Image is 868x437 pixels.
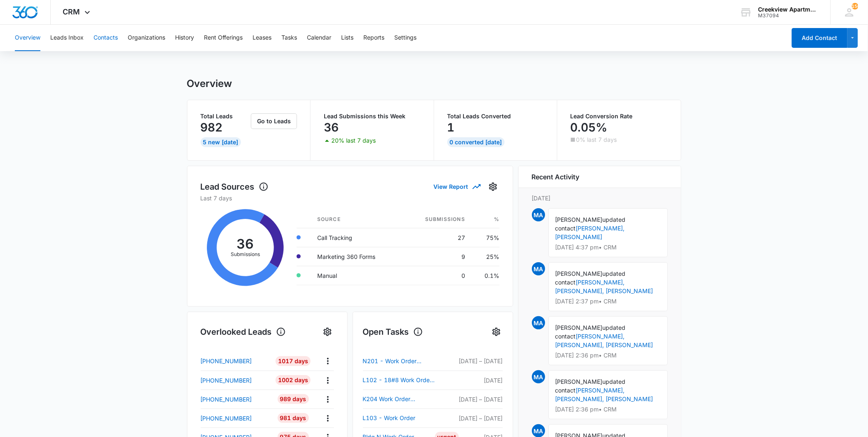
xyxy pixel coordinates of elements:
[253,25,271,51] button: Leases
[201,194,500,202] p: Last 7 days
[187,78,232,90] h1: Overview
[532,208,545,221] span: MA
[555,406,661,412] p: [DATE] 2:36 pm • CRM
[555,270,603,277] span: [PERSON_NAME]
[276,356,311,366] div: 1017 Days
[201,376,270,385] a: [PHONE_NUMBER]
[394,25,416,51] button: Settings
[201,137,241,147] div: 5 New [DATE]
[852,3,859,9] span: 156
[278,394,309,404] div: 989 Days
[555,298,661,304] p: [DATE] 2:37 pm • CRM
[403,211,472,228] th: Submissions
[459,376,503,385] p: [DATE]
[201,357,270,365] a: [PHONE_NUMBER]
[447,113,544,119] p: Total Leads Converted
[403,228,472,247] td: 27
[321,355,334,367] button: Actions
[555,279,653,294] a: [PERSON_NAME], [PERSON_NAME], [PERSON_NAME]
[576,137,617,143] p: 0% last 7 days
[201,181,269,193] h1: Lead Sources
[758,6,819,13] div: account name
[311,211,403,228] th: Source
[201,357,252,365] p: [PHONE_NUMBER]
[532,194,668,202] p: [DATE]
[434,179,480,194] button: View Report
[251,117,297,125] a: Go to Leads
[201,414,270,423] a: [PHONE_NUMBER]
[201,376,252,385] p: [PHONE_NUMBER]
[50,25,84,51] button: Leads Inbox
[201,113,250,119] p: Total Leads
[324,113,421,119] p: Lead Submissions this Week
[201,414,252,423] p: [PHONE_NUMBER]
[459,357,503,365] p: [DATE] – [DATE]
[311,266,403,285] td: Manual
[363,356,435,366] a: N201 - Work Order *PENDING
[331,138,376,143] p: 20% last 7 days
[758,13,819,19] div: account id
[403,266,472,285] td: 0
[852,3,859,9] div: notifications count
[555,216,603,223] span: [PERSON_NAME]
[341,25,353,51] button: Lists
[555,324,603,331] span: [PERSON_NAME]
[571,113,668,119] p: Lead Conversion Rate
[204,25,243,51] button: Rent Offerings
[201,395,252,404] p: [PHONE_NUMBER]
[532,370,545,383] span: MA
[15,25,40,51] button: Overview
[472,247,499,266] td: 25%
[175,25,194,51] button: History
[363,375,435,385] a: L102 - 18#8 Work Order *pending*
[363,25,384,51] button: Reports
[276,375,311,385] div: 1002 Days
[532,316,545,329] span: MA
[321,393,334,406] button: Actions
[311,247,403,266] td: Marketing 360 Forms
[532,172,580,182] h6: Recent Activity
[128,25,165,51] button: Organizations
[532,262,545,275] span: MA
[321,374,334,387] button: Actions
[555,352,661,358] p: [DATE] 2:36 pm • CRM
[281,25,297,51] button: Tasks
[363,394,435,404] a: K204 Work Order *PENDING
[201,326,286,338] h1: Overlooked Leads
[63,7,80,16] span: CRM
[311,228,403,247] td: Call Tracking
[792,28,847,48] button: Add Contact
[487,180,500,193] button: Settings
[555,378,603,385] span: [PERSON_NAME]
[447,121,455,134] p: 1
[459,414,503,423] p: [DATE] – [DATE]
[201,395,270,404] a: [PHONE_NUMBER]
[251,113,297,129] button: Go to Leads
[555,333,653,348] a: [PERSON_NAME], [PERSON_NAME], [PERSON_NAME]
[555,387,653,402] a: [PERSON_NAME], [PERSON_NAME], [PERSON_NAME]
[571,121,608,134] p: 0.05%
[403,247,472,266] td: 9
[321,325,334,338] button: Settings
[472,228,499,247] td: 75%
[363,413,435,423] a: L103 - Work Order
[324,121,339,134] p: 36
[201,121,223,134] p: 982
[555,244,661,250] p: [DATE] 4:37 pm • CRM
[472,211,499,228] th: %
[363,326,423,338] h1: Open Tasks
[447,137,505,147] div: 0 Converted [DATE]
[459,395,503,404] p: [DATE] – [DATE]
[94,25,118,51] button: Contacts
[307,25,331,51] button: Calendar
[278,413,309,423] div: 981 Days
[321,412,334,425] button: Actions
[555,225,625,240] a: [PERSON_NAME], [PERSON_NAME]
[490,325,503,338] button: Settings
[472,266,499,285] td: 0.1%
